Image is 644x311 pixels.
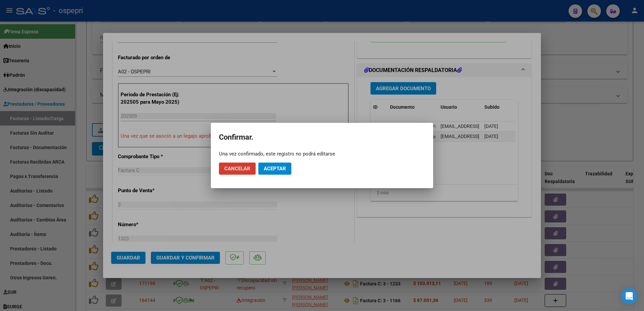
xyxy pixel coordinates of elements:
[264,166,286,172] span: Aceptar
[224,166,250,172] span: Cancelar
[219,131,425,144] h2: Confirmar.
[621,288,637,304] div: Open Intercom Messenger
[258,163,291,175] button: Aceptar
[219,150,425,157] div: Una vez confirmado, este registro no podrá editarse
[219,163,256,175] button: Cancelar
